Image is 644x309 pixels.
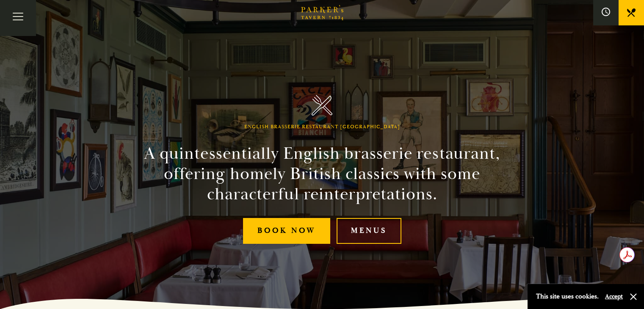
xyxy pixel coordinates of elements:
img: Parker's Tavern Brasserie Cambridge [312,95,332,116]
a: Book Now [243,218,330,244]
p: This site uses cookies. [536,290,599,303]
h2: A quintessentially English brasserie restaurant, offering homely British classics with some chara... [129,143,515,204]
h1: English Brasserie Restaurant [GEOGRAPHIC_DATA] [244,124,400,130]
button: Close and accept [629,292,638,301]
a: Menus [337,218,401,244]
button: Accept [605,292,623,301]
